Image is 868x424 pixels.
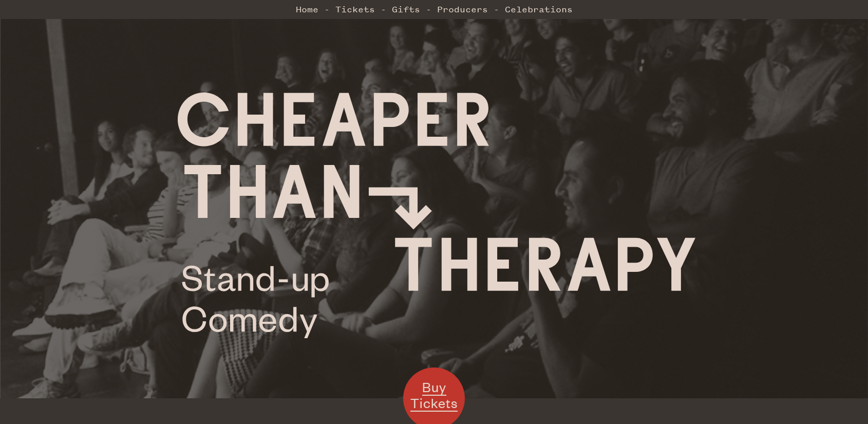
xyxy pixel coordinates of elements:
[410,378,458,412] span: Buy Tickets
[178,93,695,338] img: Cheaper Than Therapy logo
